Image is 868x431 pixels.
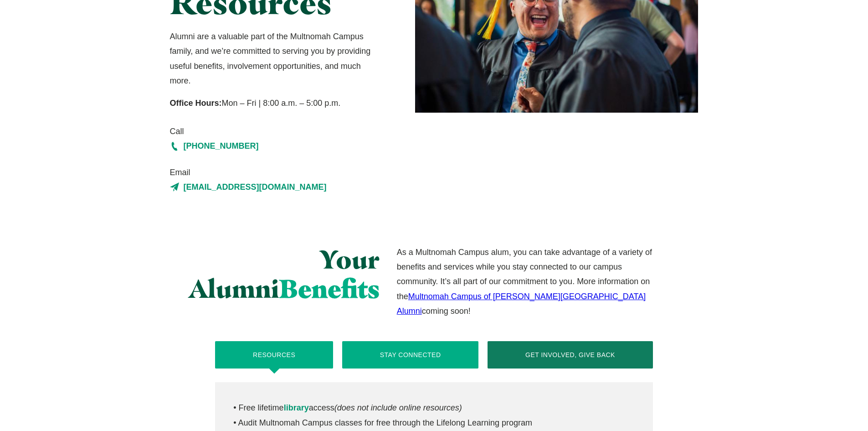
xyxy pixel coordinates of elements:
a: [EMAIL_ADDRESS][DOMAIN_NAME] [170,180,380,194]
strong: Office Hours: [170,99,222,108]
button: Resources [215,341,333,369]
a: Multnomah Campus of [PERSON_NAME][GEOGRAPHIC_DATA] Alumni [397,292,646,316]
em: (does not include online resources) [334,403,462,412]
span: Call [170,124,380,139]
a: [PHONE_NUMBER] [170,139,380,153]
button: Get Involved, Give Back [488,341,652,369]
a: library [284,403,309,412]
p: Alumni are a valuable part of the Multnomah Campus family, and we’re committed to serving you by ... [170,29,380,88]
p: Mon – Fri | 8:00 a.m. – 5:00 p.m. [170,96,380,110]
button: Stay Connected [342,341,478,369]
span: Email [170,165,380,180]
h2: Your Alumni [170,245,380,304]
span: Benefits [279,273,380,304]
p: As a Multnomah Campus alum, you can take advantage of a variety of benefits and services while yo... [397,245,652,319]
